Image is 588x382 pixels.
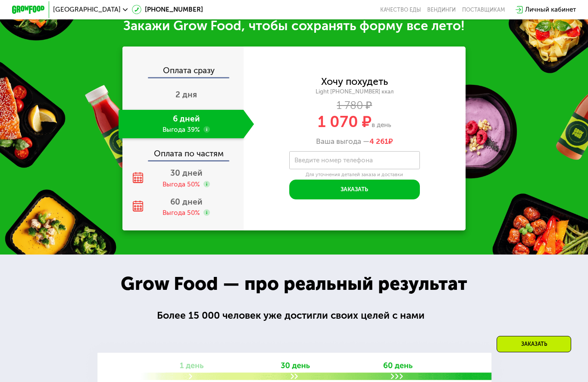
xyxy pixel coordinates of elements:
button: Заказать [289,180,420,199]
span: 30 дней [170,168,202,178]
div: Более 15 000 человек уже достигли своих целей с нами [157,308,432,323]
div: Выгода 50% [163,208,200,217]
div: Light [PHONE_NUMBER] ккал [244,88,466,95]
div: Выгода 50% [163,180,200,189]
div: Оплата сразу [123,59,243,78]
div: Grow Food — про реальный результат [109,270,479,298]
a: Качество еды [380,6,421,13]
a: [PHONE_NUMBER] [132,5,203,15]
div: Заказать [497,336,571,352]
span: ₽ [369,137,393,146]
div: Хочу похудеть [321,78,388,87]
span: 1 070 ₽ [318,112,372,131]
div: Для уточнения деталей заказа и доставки [289,171,420,178]
span: 60 дней [170,197,202,207]
span: 2 дня [175,90,197,99]
div: 1 780 ₽ [244,101,466,110]
div: поставщикам [462,6,505,13]
a: Вендинги [427,6,456,13]
div: Личный кабинет [525,5,576,15]
label: Введите номер телефона [294,158,373,162]
div: Оплата по частям [123,142,243,161]
span: 4 261 [369,137,388,146]
div: Ваша выгода — [244,137,466,146]
span: в день [372,121,391,129]
span: [GEOGRAPHIC_DATA] [53,6,121,13]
